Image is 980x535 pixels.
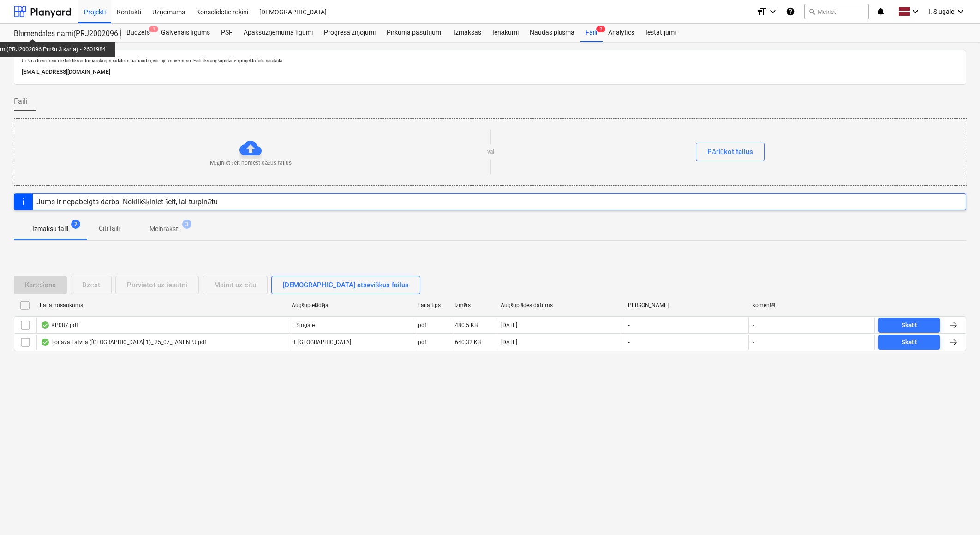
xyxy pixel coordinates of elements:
[41,321,78,329] div: KP087.pdf
[448,24,487,42] a: Izmaksas
[283,279,409,291] div: [DEMOGRAPHIC_DATA] atsevišķus failus
[41,321,50,329] div: OCR pabeigts
[487,148,494,156] p: vai
[878,335,940,350] button: Skatīt
[292,302,410,309] div: Augšupielādēja
[418,339,426,345] div: pdf
[928,8,954,15] span: I. Siugale
[14,96,28,107] span: Faili
[876,6,885,17] i: notifications
[210,159,292,167] p: Mēģiniet šeit nomest dažus failus
[22,58,958,64] p: Uz šo adresi nosūtītie faili tiks automātiski apstrādāti un pārbaudīti, vai tajos nav vīrusu. Fai...
[455,339,481,345] div: 640.32 KB
[215,24,238,42] a: PSF
[182,220,191,229] span: 3
[292,339,351,346] p: B. [GEOGRAPHIC_DATA]
[14,29,110,39] div: Blūmendāles nami(PRJ2002096 Prūšu 3 kārta) - 2601984
[418,302,447,309] div: Faila tips
[878,318,940,333] button: Skatīt
[418,322,426,328] div: pdf
[455,322,478,328] div: 480.5 KB
[32,224,68,234] p: Izmaksu faili
[756,6,767,17] i: format_size
[767,6,778,17] i: keyboard_arrow_down
[580,24,603,42] div: Faili
[487,24,524,42] a: Ienākumi
[934,491,980,535] iframe: Chat Widget
[36,197,218,206] div: Jums ir nepabeigts darbs. Noklikšķiniet šeit, lai turpinātu
[808,8,816,15] span: search
[627,302,745,309] div: [PERSON_NAME]
[955,6,966,17] i: keyboard_arrow_down
[381,24,448,42] a: Pirkuma pasūtījumi
[753,322,754,328] div: -
[149,224,179,234] p: Melnraksti
[121,24,155,42] a: Budžets1
[640,24,681,42] a: Iestatījumi
[501,322,517,328] div: [DATE]
[707,146,753,158] div: Pārlūkot failus
[902,320,917,331] div: Skatīt
[627,339,631,346] span: -
[753,302,871,309] div: komentēt
[902,337,917,348] div: Skatīt
[753,339,754,345] div: -
[238,24,318,42] a: Apakšuzņēmuma līgumi
[910,6,921,17] i: keyboard_arrow_down
[627,321,631,329] span: -
[292,321,315,329] p: I. Siugale
[40,302,284,309] div: Faila nosaukums
[318,24,381,42] a: Progresa ziņojumi
[149,26,158,32] span: 1
[786,6,795,17] i: Zināšanu pamats
[22,67,958,77] p: [EMAIL_ADDRESS][DOMAIN_NAME]
[41,339,50,346] div: OCR pabeigts
[41,339,206,346] div: Bonava Latvija ([GEOGRAPHIC_DATA] 1)_ 25_07_FANFNPJ.pdf
[804,4,869,19] button: Meklēt
[271,276,420,294] button: [DEMOGRAPHIC_DATA] atsevišķus failus
[501,302,619,309] div: Augšuplādes datums
[696,143,765,161] button: Pārlūkot failus
[596,26,605,32] span: 2
[454,302,493,309] div: Izmērs
[603,24,640,42] a: Analytics
[580,24,603,42] a: Faili2
[71,220,80,229] span: 2
[501,339,517,345] div: [DATE]
[14,118,967,186] div: Mēģiniet šeit nomest dažus failusvaiPārlūkot failus
[155,24,215,42] a: Galvenais līgums
[524,24,580,42] a: Naudas plūsma
[121,24,155,42] div: Budžets
[98,224,120,233] p: Citi faili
